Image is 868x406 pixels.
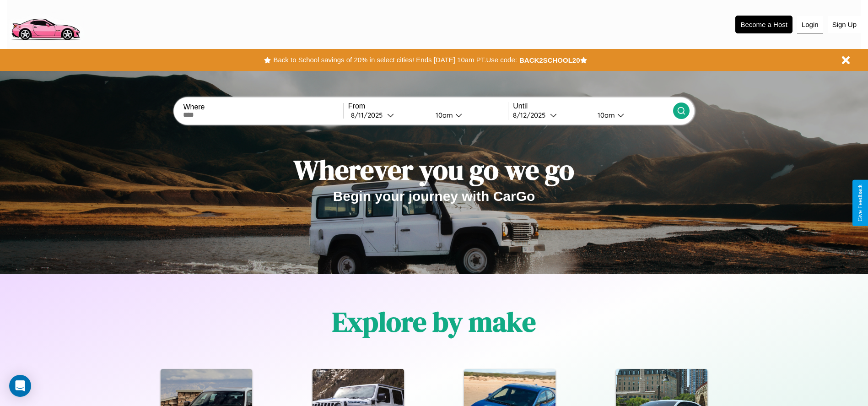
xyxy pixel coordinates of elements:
button: Back to School savings of 20% in select cities! Ends [DATE] 10am PT.Use code: [271,54,519,66]
div: 10am [431,111,455,119]
button: 10am [428,110,508,120]
div: Open Intercom Messenger [9,375,31,397]
label: From [348,102,508,110]
button: Sign Up [828,16,861,33]
div: 8 / 11 / 2025 [351,111,387,119]
button: 8/11/2025 [348,110,428,120]
div: 10am [593,111,617,119]
div: Give Feedback [857,184,863,222]
label: Until [513,102,673,110]
label: Where [183,103,343,111]
button: 10am [590,110,673,120]
img: logo [7,5,84,43]
b: BACK2SCHOOL20 [519,56,580,64]
h1: Explore by make [332,303,536,341]
div: 8 / 12 / 2025 [513,111,550,119]
button: Become a Host [735,16,793,33]
button: Login [797,16,823,33]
